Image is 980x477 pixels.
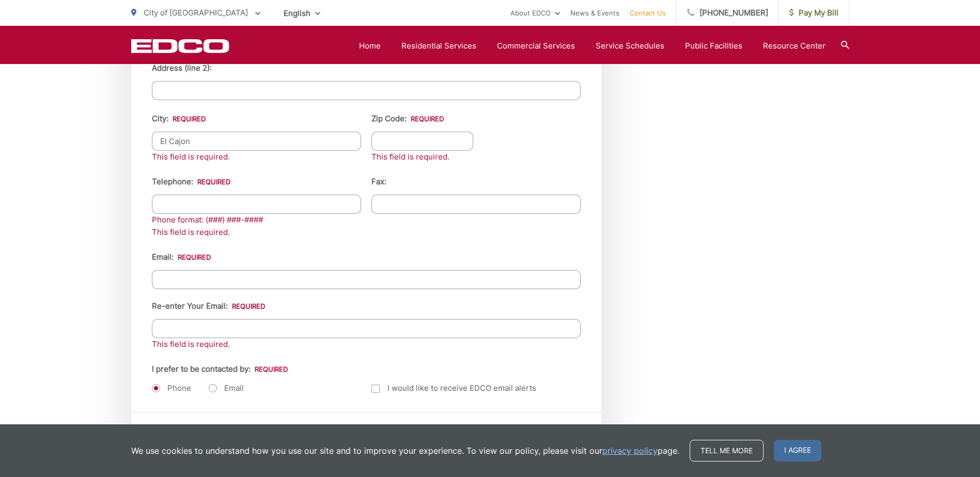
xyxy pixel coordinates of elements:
[131,39,229,53] a: EDCD logo. Return to the homepage.
[152,114,206,123] label: City:
[570,7,619,19] a: News & Events
[152,177,230,186] label: Telephone:
[497,40,575,52] a: Commercial Services
[690,440,764,462] a: Tell me more
[152,63,212,73] label: Address (line 2):
[209,383,244,393] label: Email
[602,444,658,457] a: privacy policy
[371,177,386,186] label: Fax:
[596,40,664,52] a: Service Schedules
[276,4,328,22] span: English
[152,151,361,163] div: This field is required.
[152,301,265,311] label: Re-enter Your Email:
[510,7,560,19] a: About EDCO
[630,7,666,19] a: Contact Us
[763,40,826,52] a: Resource Center
[152,364,288,374] label: I prefer to be contacted by:
[152,383,191,393] label: Phone
[774,440,821,462] span: I agree
[371,382,536,394] label: I would like to receive EDCO email alerts
[152,338,581,351] div: This field is required.
[789,7,838,19] span: Pay My Bill
[401,40,476,52] a: Residential Services
[131,444,679,457] p: We use cookies to understand how you use our site and to improve your experience. To view our pol...
[144,8,248,18] span: City of [GEOGRAPHIC_DATA]
[359,40,381,52] a: Home
[685,40,742,52] a: Public Facilities
[152,214,361,226] div: Phone format: (###) ###-####
[152,252,211,262] label: Email:
[371,151,474,163] div: This field is required.
[152,226,361,239] div: This field is required.
[371,114,444,123] label: Zip Code:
